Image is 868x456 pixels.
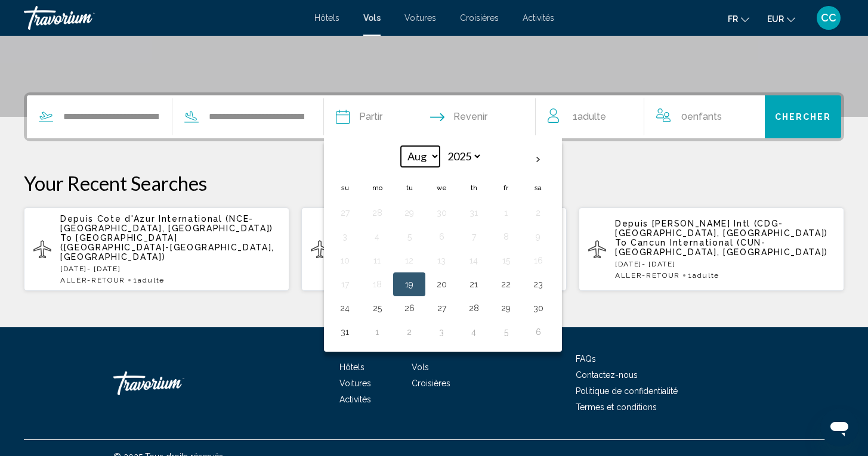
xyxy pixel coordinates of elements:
[579,207,844,291] button: Depuis [PERSON_NAME] Intl (CDG-[GEOGRAPHIC_DATA], [GEOGRAPHIC_DATA]) To Cancun International (CUN...
[335,228,354,245] button: Day 3
[496,204,515,221] button: Day 1
[460,13,499,23] a: Croisières
[314,13,339,23] span: Hôtels
[464,276,483,293] button: Day 21
[432,228,451,245] button: Day 6
[24,171,844,195] p: Your Recent Searches
[335,324,354,340] button: Day 31
[60,214,94,224] span: Depuis
[24,207,289,291] button: Depuis Cote d'Azur International (NCE-[GEOGRAPHIC_DATA], [GEOGRAPHIC_DATA]) To [GEOGRAPHIC_DATA] ...
[615,238,627,247] span: To
[615,219,828,238] span: [PERSON_NAME] Intl (CDG-[GEOGRAPHIC_DATA], [GEOGRAPHIC_DATA])
[765,95,841,138] button: Chercher
[113,365,233,401] a: Travorium
[688,271,719,280] span: 1
[496,324,515,340] button: Day 5
[820,408,858,446] iframe: Bouton de lancement de la fenêtre de messagerie
[615,219,648,228] span: Depuis
[693,271,719,280] span: Adulte
[335,300,354,317] button: Day 24
[134,276,165,284] span: 1
[367,252,387,269] button: Day 11
[339,379,371,388] a: Voitures
[615,238,828,257] span: Cancun International (CUN-[GEOGRAPHIC_DATA], [GEOGRAPHIC_DATA])
[432,204,451,221] button: Day 30
[367,204,387,221] button: Day 28
[821,12,836,24] span: CC
[412,379,450,388] a: Croisières
[529,276,548,293] button: Day 23
[529,252,548,269] button: Day 16
[453,108,487,125] span: Revenir
[336,95,382,138] button: Depart date
[430,95,487,138] button: Return date
[339,395,371,404] a: Activités
[464,228,483,245] button: Day 7
[767,10,795,27] button: Change currency
[60,233,72,243] span: To
[529,204,548,221] button: Day 2
[335,276,354,293] button: Day 17
[432,300,451,317] button: Day 27
[767,14,784,24] span: EUR
[335,204,354,221] button: Day 27
[432,252,451,269] button: Day 13
[367,300,387,317] button: Day 25
[335,252,354,269] button: Day 10
[523,13,554,23] a: Activités
[615,271,680,280] span: ALLER-RETOUR
[400,204,419,221] button: Day 29
[464,300,483,317] button: Day 28
[339,362,365,372] a: Hôtels
[529,300,548,317] button: Day 30
[432,324,451,340] button: Day 3
[496,276,515,293] button: Day 22
[522,146,554,173] button: Next month
[464,204,483,221] button: Day 31
[496,300,515,317] button: Day 29
[404,13,436,23] a: Voitures
[400,252,419,269] button: Day 12
[775,113,832,122] span: Chercher
[401,146,440,167] select: Select month
[464,252,483,269] button: Day 14
[60,276,125,284] span: ALLER-RETOUR
[400,228,419,245] button: Day 5
[400,300,419,317] button: Day 26
[728,10,749,27] button: Change language
[60,233,274,262] span: [GEOGRAPHIC_DATA] ([GEOGRAPHIC_DATA]-[GEOGRAPHIC_DATA], [GEOGRAPHIC_DATA])
[301,207,567,291] button: Depuis Cote d'Azur International (NCE-[GEOGRAPHIC_DATA], [GEOGRAPHIC_DATA]) To [PERSON_NAME] Intl...
[24,6,302,30] a: Travorium
[576,370,638,380] a: Contactez-nous
[367,228,387,245] button: Day 4
[412,362,429,372] a: Vols
[728,14,738,24] span: fr
[529,324,548,340] button: Day 6
[60,265,280,273] p: [DATE] - [DATE]
[687,111,722,122] span: Enfants
[363,13,381,23] a: Vols
[576,354,596,364] a: FAQs
[576,386,678,396] a: Politique de confidentialité
[464,324,483,340] button: Day 4
[367,324,387,340] button: Day 1
[615,260,835,268] p: [DATE] - [DATE]
[813,5,844,30] button: User Menu
[496,252,515,269] button: Day 15
[573,108,606,125] span: 1
[367,276,387,293] button: Day 18
[443,146,482,167] select: Select year
[577,111,606,122] span: Adulte
[496,228,515,245] button: Day 8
